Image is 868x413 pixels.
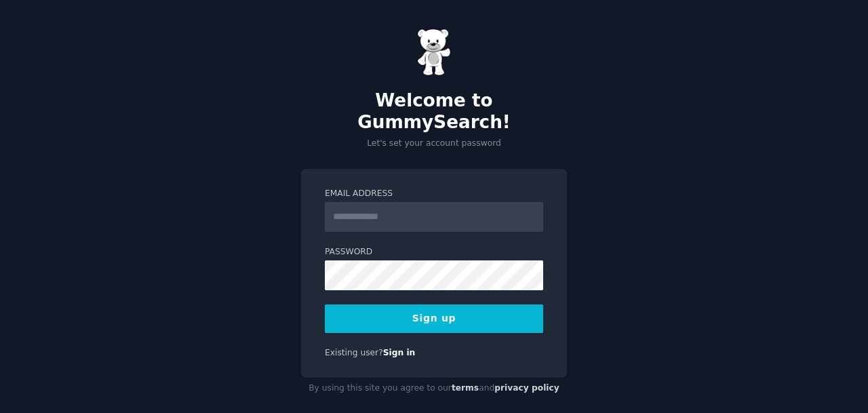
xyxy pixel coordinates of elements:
a: terms [452,383,479,393]
h2: Welcome to GummySearch! [301,90,567,133]
a: Sign in [383,348,416,357]
button: Sign up [325,304,543,333]
div: By using this site you agree to our and [301,378,567,399]
label: Password [325,246,543,258]
span: Existing user? [325,348,383,357]
img: Gummy Bear [417,28,451,76]
p: Let's set your account password [301,138,567,150]
a: privacy policy [494,383,559,393]
label: Email Address [325,188,543,200]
